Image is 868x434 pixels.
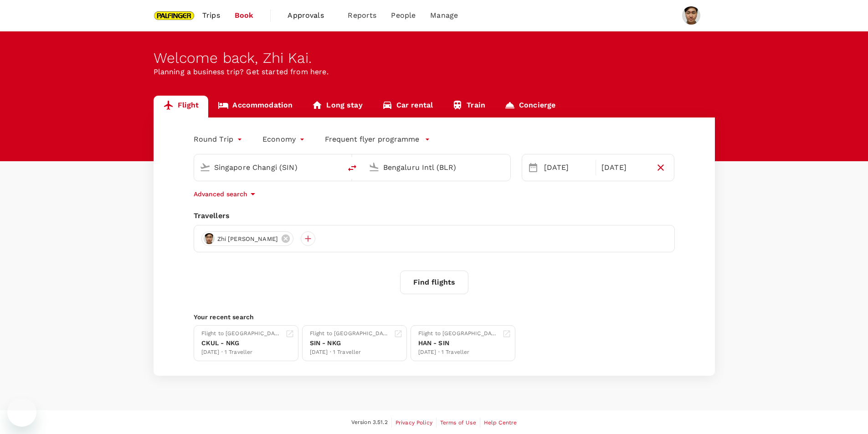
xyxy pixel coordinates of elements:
[351,418,388,427] span: Version 3.51.2
[208,96,302,117] a: Accommodation
[484,418,517,428] a: Help Centre
[154,66,715,77] p: Planning a business trip? Get started from here.
[262,132,307,147] div: Economy
[201,338,282,348] div: CKUL - NKG
[395,419,432,426] span: Privacy Policy
[310,338,390,348] div: SIN - NKG
[154,50,715,66] div: Welcome back , Zhi Kai .
[154,5,195,26] img: Palfinger Asia Pacific Pte Ltd
[495,96,565,117] a: Concierge
[391,10,416,21] span: People
[341,157,363,179] button: delete
[194,189,258,199] button: Advanced search
[310,348,390,357] div: [DATE] · 1 Traveller
[325,134,419,145] p: Frequent flyer programme
[302,96,372,117] a: Long stay
[212,235,284,244] span: Zhi [PERSON_NAME]
[214,160,322,174] input: Depart from
[154,96,209,117] a: Flight
[194,210,675,221] div: Travellers
[335,166,337,168] button: Open
[598,158,651,177] div: [DATE]
[310,329,390,338] div: Flight to [GEOGRAPHIC_DATA]
[7,398,36,427] iframe: Button to launch messaging window
[418,338,498,348] div: HAN - SIN
[540,158,594,177] div: [DATE]
[484,419,517,426] span: Help Centre
[348,10,376,21] span: Reports
[194,189,247,199] p: Advanced search
[395,418,432,428] a: Privacy Policy
[440,418,476,428] a: Terms of Use
[204,233,215,244] img: avatar-664c4aa9c37ad.jpeg
[201,329,282,338] div: Flight to [GEOGRAPHIC_DATA]
[288,10,333,21] span: Approvals
[418,329,498,338] div: Flight to [GEOGRAPHIC_DATA]
[682,6,700,25] img: Zhi Kai Loh
[194,312,675,322] p: Your recent search
[325,134,430,145] button: Frequent flyer programme
[400,271,468,294] button: Find flights
[418,348,498,357] div: [DATE] · 1 Traveller
[440,419,476,426] span: Terms of Use
[442,96,495,117] a: Train
[202,10,220,21] span: Trips
[383,160,491,174] input: Going to
[504,166,506,168] button: Open
[194,132,245,147] div: Round Trip
[201,348,282,357] div: [DATE] · 1 Traveller
[372,96,443,117] a: Car rental
[430,10,458,21] span: Manage
[201,231,294,246] div: Zhi [PERSON_NAME]
[235,10,254,21] span: Book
